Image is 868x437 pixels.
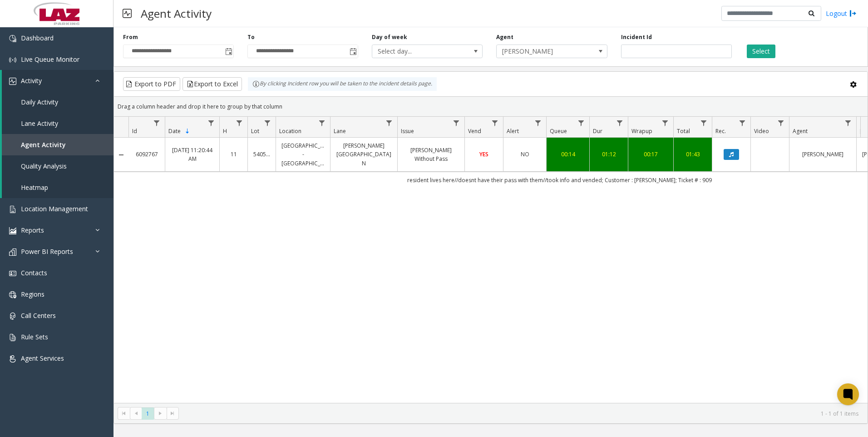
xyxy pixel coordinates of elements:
span: Dur [593,127,602,135]
a: 00:17 [634,150,668,159]
label: Day of week [372,33,407,41]
a: Vend Filter Menu [489,117,501,129]
label: To [247,33,255,41]
span: Power BI Reports [21,247,73,256]
span: Agent Activity [21,140,66,149]
span: Regions [21,290,44,298]
img: logout [849,9,857,18]
span: Wrapup [631,127,652,135]
label: From [123,33,138,41]
label: Agent [496,33,513,41]
span: Rule Sets [21,333,48,341]
img: 'icon' [9,313,16,320]
a: Daily Activity [2,91,113,113]
span: Daily Activity [21,98,58,106]
a: YES [470,150,498,159]
img: infoIcon.svg [252,80,260,88]
img: 'icon' [9,35,16,42]
img: 'icon' [9,206,16,213]
a: Video Filter Menu [775,117,787,129]
a: Alert Filter Menu [532,117,544,129]
kendo-pager-info: 1 - 1 of 1 items [184,410,858,417]
span: Toggle popup [223,45,233,58]
span: Live Queue Monitor [21,55,79,64]
a: Activity [2,70,113,91]
a: Quality Analysis [2,155,113,177]
span: Dashboard [21,34,54,42]
span: Reports [21,226,44,234]
span: Location Management [21,204,88,213]
button: Export to PDF [123,77,180,91]
img: 'icon' [9,227,16,234]
span: Call Centers [21,311,56,320]
a: Rec. Filter Menu [736,117,749,129]
a: [PERSON_NAME] [795,150,851,159]
a: NO [509,150,541,159]
span: Page 1 [142,407,154,420]
img: 'icon' [9,355,16,363]
span: Agent [793,127,808,135]
span: Alert [507,127,519,135]
a: Location Filter Menu [316,117,328,129]
a: Date Filter Menu [205,117,217,129]
span: Vend [468,127,481,135]
span: [PERSON_NAME] [497,45,585,58]
img: 'icon' [9,248,16,256]
h3: Agent Activity [136,2,216,25]
span: Total [677,127,690,135]
a: 01:12 [595,150,622,159]
a: [GEOGRAPHIC_DATA] - [GEOGRAPHIC_DATA] [281,141,325,168]
a: 540529 [253,150,270,159]
a: Wrapup Filter Menu [659,117,671,129]
a: Logout [826,9,857,18]
span: Queue [550,127,567,135]
span: Lot [251,127,259,135]
a: H Filter Menu [233,117,246,129]
span: Location [279,127,301,135]
span: Rec. [715,127,726,135]
img: 'icon' [9,291,16,298]
img: 'icon' [9,78,16,85]
a: 00:14 [552,150,584,159]
div: 01:43 [679,150,706,159]
a: Lane Filter Menu [383,117,395,129]
a: 11 [225,150,242,159]
span: Sortable [184,128,191,135]
img: 'icon' [9,270,16,277]
span: Lane Activity [21,119,58,128]
span: Toggle popup [348,45,358,58]
div: By clicking Incident row you will be taken to the incident details page. [248,77,437,91]
a: 6092767 [134,150,159,159]
a: Lane Activity [2,113,113,134]
img: 'icon' [9,56,16,64]
a: [DATE] 11:20:44 AM [171,146,214,163]
span: Date [168,127,181,135]
a: Lot Filter Menu [261,117,274,129]
div: Drag a column header and drop it here to group by that column [114,99,868,114]
button: Select [747,45,775,58]
button: Export to Excel [182,77,242,91]
span: Heatmap [21,183,48,192]
span: YES [479,150,488,158]
a: Id Filter Menu [151,117,163,129]
a: Queue Filter Menu [575,117,587,129]
img: pageIcon [123,2,132,25]
span: Id [132,127,137,135]
a: Total Filter Menu [698,117,710,129]
a: Dur Filter Menu [614,117,626,129]
span: Quality Analysis [21,162,67,170]
a: [PERSON_NAME] Without Pass [403,146,459,163]
a: Agent Filter Menu [842,117,854,129]
span: Agent Services [21,354,64,363]
span: Issue [401,127,414,135]
span: Select day... [372,45,460,58]
span: Video [754,127,769,135]
span: Lane [334,127,346,135]
a: Collapse Details [114,151,128,159]
label: Incident Id [621,33,652,41]
a: [PERSON_NAME][GEOGRAPHIC_DATA] N [336,141,392,168]
span: H [223,127,227,135]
